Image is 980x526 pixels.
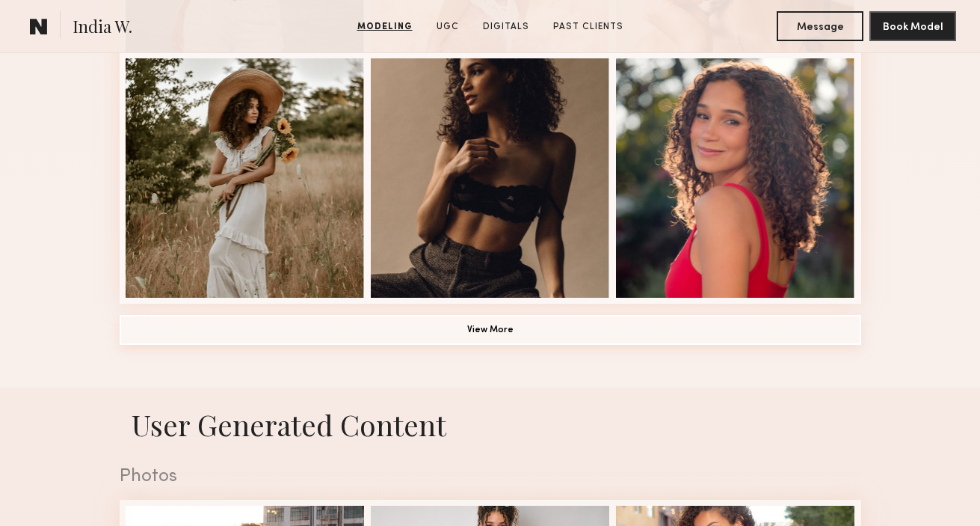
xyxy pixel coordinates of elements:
a: Digitals [477,20,535,34]
button: Book Model [869,11,956,41]
div: Photos [120,468,861,486]
button: View More [120,315,861,345]
button: Message [777,11,863,41]
a: Modeling [351,20,419,34]
a: Past Clients [547,20,629,34]
a: UGC [431,20,465,34]
a: Book Model [869,19,956,32]
span: India W. [73,15,132,41]
h1: User Generated Content [108,406,873,444]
